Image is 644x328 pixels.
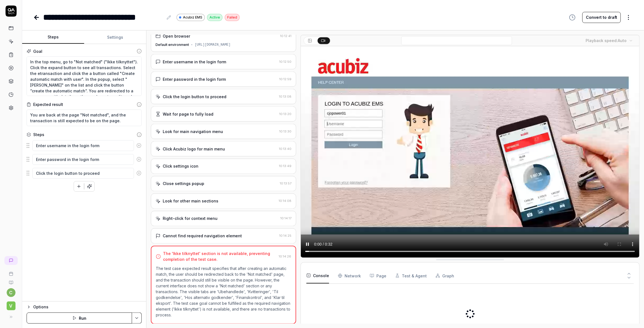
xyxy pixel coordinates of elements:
span: V [7,301,15,310]
div: Open browser [163,33,190,39]
div: Enter username in the login form [163,59,226,65]
button: Run [27,313,132,324]
div: Suggestions [27,153,142,165]
div: Failed [225,14,240,21]
div: Wait for page to fully load [163,111,213,117]
div: Suggestions [27,167,142,179]
button: Console [306,268,329,283]
div: Expected result [33,101,63,107]
a: Acubiz EMS [177,14,205,21]
div: [URL][DOMAIN_NAME] [195,42,231,47]
div: Click settings icon [163,163,198,169]
time: 10:13:30 [279,129,291,133]
button: View version history [566,12,579,23]
button: Remove step [134,154,144,165]
div: Cannot find required navigation element [163,233,242,239]
button: Settings [84,31,146,44]
div: Suggestions [27,140,142,151]
time: 10:13:08 [279,95,291,98]
p: The test case expected result specifies that after creating an automatic match, the user should b... [156,266,291,318]
div: The 'Ikke tilknyttet' section is not available, preventing completion of the test case. [163,251,276,262]
div: Active [207,14,223,21]
button: Remove step [134,140,144,151]
time: 10:12:41 [280,34,291,38]
a: Documentation [2,276,20,285]
button: Network [338,268,361,283]
span: Acubiz EMS [183,15,202,20]
div: Click Acubiz logo for main menu [163,146,225,152]
button: Options [27,304,142,310]
div: Click the login button to proceed [163,94,226,100]
time: 10:14:26 [279,254,291,258]
button: Convert to draft [582,12,621,23]
button: Remove step [134,168,144,179]
a: New conversation [4,256,18,265]
time: 10:14:17 [280,217,291,220]
div: Steps [33,132,44,137]
div: Options [33,304,142,310]
time: 10:12:59 [279,77,291,81]
div: Playback speed: [586,38,627,43]
time: 10:13:40 [279,147,291,151]
button: Graph [436,268,454,283]
button: Test & Agent [395,268,427,283]
button: Steps [22,31,84,44]
button: V [2,297,20,311]
a: Book a call with us [2,267,20,276]
time: 10:13:57 [280,182,291,186]
time: 10:14:08 [279,199,291,203]
div: Look for main navigation menu [163,129,223,134]
div: Right-click for context menu [163,216,218,222]
div: Look for other main sections [163,198,218,204]
time: 10:13:20 [279,112,291,116]
time: 10:13:49 [279,164,291,168]
div: Default environment [156,42,189,47]
time: 10:12:50 [279,60,291,64]
button: c [7,288,15,297]
div: Goal [33,48,42,54]
div: Close settings popup [163,181,204,187]
div: Enter password in the login form [163,76,226,82]
button: Page [370,268,386,283]
time: 10:14:25 [279,234,291,238]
